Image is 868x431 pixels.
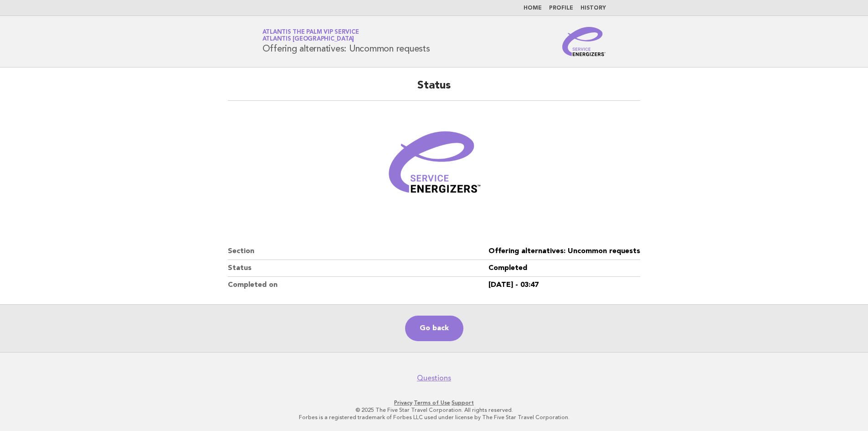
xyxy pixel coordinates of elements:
[524,5,542,11] a: Home
[417,374,451,383] a: Questions
[452,400,474,406] a: Support
[155,406,713,414] p: © 2025 The Five Star Travel Corporation. All rights reserved.
[580,5,606,11] a: History
[405,316,463,341] a: Go back
[155,414,713,421] p: Forbes is a registered trademark of Forbes LLC used under license by The Five Star Travel Corpora...
[155,399,713,406] p: · ·
[262,30,430,53] h1: Offering alternatives: Uncommon requests
[488,277,640,293] dd: [DATE] - 03:47
[262,29,359,42] a: Atlantis The Palm VIP ServiceAtlantis [GEOGRAPHIC_DATA]
[228,78,640,101] h2: Status
[228,260,488,277] dt: Status
[488,260,640,277] dd: Completed
[228,243,488,260] dt: Section
[549,5,573,11] a: Profile
[488,243,640,260] dd: Offering alternatives: Uncommon requests
[228,277,488,293] dt: Completed on
[394,400,412,406] a: Privacy
[414,400,450,406] a: Terms of Use
[562,27,606,56] img: Service Energizers
[380,112,489,221] img: Verified
[262,36,354,42] span: Atlantis [GEOGRAPHIC_DATA]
